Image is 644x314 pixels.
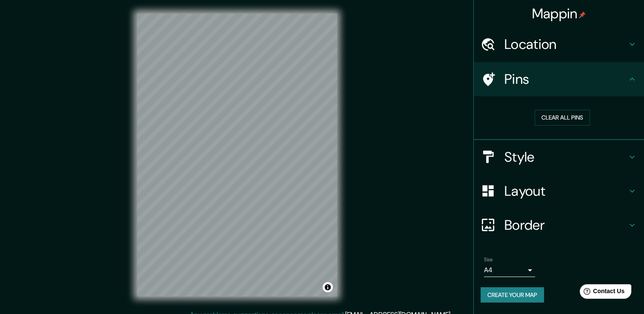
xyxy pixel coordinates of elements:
[504,36,627,53] h4: Location
[484,263,535,277] div: A4
[481,287,544,303] button: Create your map
[504,71,627,88] h4: Pins
[484,256,493,263] label: Size
[323,282,333,292] button: Toggle attribution
[579,11,586,18] img: pin-icon.png
[474,208,644,242] div: Border
[504,148,627,166] h4: Style
[504,217,627,234] h4: Border
[474,174,644,208] div: Layout
[504,183,627,200] h4: Layout
[474,62,644,96] div: Pins
[474,140,644,174] div: Style
[137,14,337,297] canvas: Map
[568,281,635,305] iframe: Help widget launcher
[474,27,644,61] div: Location
[535,110,590,126] button: Clear all pins
[532,5,586,22] h4: Mappin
